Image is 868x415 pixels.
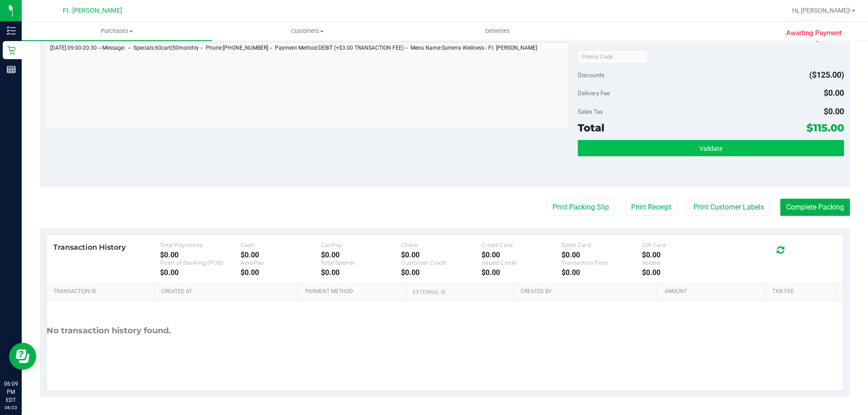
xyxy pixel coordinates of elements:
[160,268,241,277] div: $0.00
[401,242,481,248] div: Check
[305,288,402,295] a: Payment Method
[578,89,610,97] span: Delivery Fee
[4,404,18,411] p: 08/23
[7,65,16,74] inline-svg: Reports
[47,300,171,361] div: No transaction history found.
[578,50,648,64] input: Promo Code
[561,242,642,248] div: Debit Card
[578,67,604,83] span: Discounts
[4,380,18,404] p: 06:09 PM EDT
[824,107,844,116] span: $0.00
[401,259,481,266] div: Customer Credit
[578,35,600,42] span: Subtotal
[642,242,722,248] div: Gift Card
[406,284,513,300] th: External ID
[578,108,603,115] span: Sales Tax
[578,121,604,134] span: Total
[241,242,321,248] div: Cash
[824,88,844,98] span: $0.00
[688,199,770,216] button: Print Customer Labels
[402,22,593,41] a: Deliveries
[561,251,642,259] div: $0.00
[561,268,642,277] div: $0.00
[547,199,615,216] button: Print Packing Slip
[241,259,321,266] div: AeroPay
[473,27,522,35] span: Deliveries
[780,199,850,216] button: Complete Packing
[786,28,842,38] span: Awaiting Payment
[481,268,562,277] div: $0.00
[642,251,722,259] div: $0.00
[160,242,241,248] div: Total Payments
[481,251,562,259] div: $0.00
[792,7,851,14] span: Hi, [PERSON_NAME]!
[53,288,151,295] a: Transaction ID
[241,251,321,259] div: $0.00
[212,22,402,41] a: Customers
[807,121,844,134] span: $115.00
[22,27,212,35] span: Purchases
[7,26,16,35] inline-svg: Inventory
[160,259,241,266] div: Point of Banking (POB)
[321,268,401,277] div: $0.00
[481,259,562,266] div: Issued Credit
[401,251,481,259] div: $0.00
[642,259,722,266] div: Voided
[22,22,212,41] a: Purchases
[481,242,562,248] div: Credit Card
[815,33,844,43] span: $240.00
[321,242,401,248] div: CanPay
[7,46,16,55] inline-svg: Retail
[625,199,677,216] button: Print Receipt
[401,268,481,277] div: $0.00
[241,268,321,277] div: $0.00
[321,259,401,266] div: Total Spendr
[321,251,401,259] div: $0.00
[665,288,762,295] a: Amount
[578,140,844,156] button: Validate
[521,288,654,295] a: Created By
[9,343,36,370] iframe: Resource center
[212,27,402,35] span: Customers
[642,268,722,277] div: $0.00
[160,251,241,259] div: $0.00
[63,7,122,14] span: Ft. [PERSON_NAME]
[161,288,294,295] a: Created At
[561,259,642,266] div: Transaction Fees
[699,145,722,152] span: Validate
[809,70,844,79] span: ($125.00)
[772,288,833,295] a: Txn Fee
